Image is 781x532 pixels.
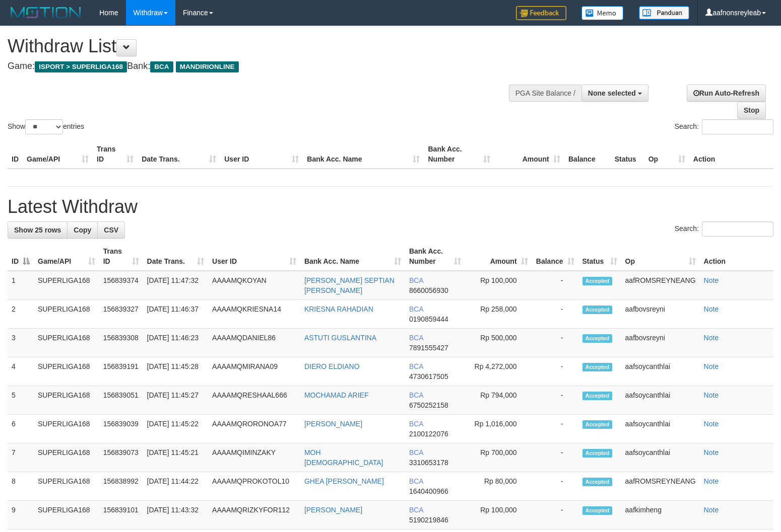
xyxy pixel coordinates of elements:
[409,286,448,294] span: Copy 8660056930 to clipboard
[34,242,99,271] th: Game/API: activate to sort column ascending
[143,329,209,357] td: [DATE] 11:46:23
[409,315,448,323] span: Copy 0190859444 to clipboard
[208,443,300,472] td: AAAAMQIMINZAKY
[582,478,613,486] span: Accepted
[143,300,209,329] td: [DATE] 11:46:37
[465,300,532,329] td: Rp 258,000
[465,472,532,501] td: Rp 80,000
[424,140,494,169] th: Bank Acc. Number
[143,472,209,501] td: [DATE] 11:44:22
[8,271,34,300] td: 1
[143,501,209,529] td: [DATE] 11:43:32
[8,197,773,217] h1: Latest Withdraw
[409,430,448,438] span: Copy 2100122076 to clipboard
[409,516,448,524] span: Copy 5190219846 to clipboard
[704,477,719,485] a: Note
[588,89,636,97] span: None selected
[34,472,99,501] td: SUPERLIGA168
[99,386,143,415] td: 156839051
[704,391,719,399] a: Note
[208,242,300,271] th: User ID: activate to sort column ascending
[208,472,300,501] td: AAAAMQPROKOTOL10
[704,420,719,428] a: Note
[74,226,91,234] span: Copy
[99,242,143,271] th: Trans ID: activate to sort column ascending
[621,300,700,329] td: aafbovsreyni
[208,271,300,300] td: AAAAMQKOYAN
[582,449,613,458] span: Accepted
[8,415,34,443] td: 6
[409,506,423,514] span: BCA
[99,300,143,329] td: 156839327
[34,329,99,357] td: SUPERLIGA168
[14,226,61,234] span: Show 25 rows
[644,140,689,169] th: Op
[582,306,613,314] span: Accepted
[35,61,127,72] span: ISPORT > SUPERLIGA168
[143,386,209,415] td: [DATE] 11:45:27
[138,140,220,169] th: Date Trans.
[409,372,448,381] span: Copy 4730617505 to clipboard
[704,362,719,370] a: Note
[639,6,689,20] img: panduan.png
[97,221,125,239] a: CSV
[143,357,209,386] td: [DATE] 11:45:28
[494,140,564,169] th: Amount
[409,344,448,352] span: Copy 7891555427 to clipboard
[621,242,700,271] th: Op: activate to sort column ascending
[704,305,719,313] a: Note
[99,329,143,357] td: 156839308
[34,443,99,472] td: SUPERLIGA168
[34,300,99,329] td: SUPERLIGA168
[532,329,578,357] td: -
[409,305,423,313] span: BCA
[8,443,34,472] td: 7
[621,386,700,415] td: aafsoycanthlai
[675,119,773,134] label: Search:
[621,415,700,443] td: aafsoycanthlai
[409,459,448,467] span: Copy 3310653178 to clipboard
[300,242,405,271] th: Bank Acc. Name: activate to sort column ascending
[304,362,360,370] a: DIERO ELDIANO
[532,242,578,271] th: Balance: activate to sort column ascending
[304,305,373,313] a: KRIESNA RAHADIAN
[675,221,773,237] label: Search:
[8,357,34,386] td: 4
[150,61,173,72] span: BCA
[704,506,719,514] a: Note
[702,119,773,134] input: Search:
[8,36,510,56] h1: Withdraw List
[465,357,532,386] td: Rp 4,272,000
[405,242,465,271] th: Bank Acc. Number: activate to sort column ascending
[304,334,376,342] a: ASTUTI GUSLANTINA
[532,415,578,443] td: -
[8,501,34,529] td: 9
[220,140,303,169] th: User ID
[99,443,143,472] td: 156839073
[143,415,209,443] td: [DATE] 11:45:22
[8,140,23,169] th: ID
[208,329,300,357] td: AAAAMQDANIEL86
[582,363,613,371] span: Accepted
[582,334,613,343] span: Accepted
[143,443,209,472] td: [DATE] 11:45:21
[34,357,99,386] td: SUPERLIGA168
[99,501,143,529] td: 156839101
[8,386,34,415] td: 5
[409,487,448,495] span: Copy 1640400966 to clipboard
[465,501,532,529] td: Rp 100,000
[564,140,611,169] th: Balance
[304,420,362,428] a: [PERSON_NAME]
[582,392,613,400] span: Accepted
[516,6,566,20] img: Feedback.jpg
[581,85,648,102] button: None selected
[409,334,423,342] span: BCA
[304,477,384,485] a: GHEA [PERSON_NAME]
[99,415,143,443] td: 156839039
[99,271,143,300] td: 156839374
[99,357,143,386] td: 156839191
[304,276,395,294] a: [PERSON_NAME] SEPTIAN [PERSON_NAME]
[409,420,423,428] span: BCA
[578,242,621,271] th: Status: activate to sort column ascending
[621,472,700,501] td: aafROMSREYNEANG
